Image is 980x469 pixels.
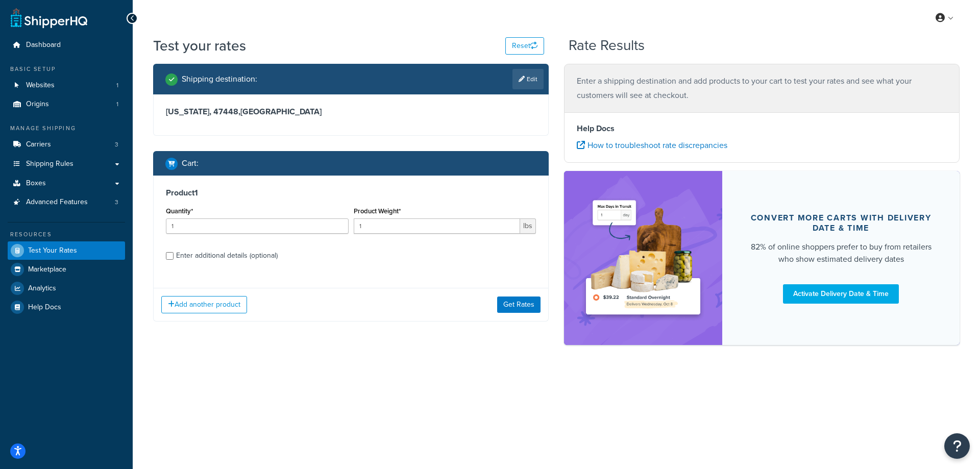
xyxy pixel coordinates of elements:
a: Origins1 [8,95,125,114]
a: Dashboard [8,36,125,55]
span: Shipping Rules [26,160,73,168]
img: feature-image-ddt-36eae7f7280da8017bfb280eaccd9c446f90b1fe08728e4019434db127062ab4.png [579,186,707,330]
span: 3 [115,140,118,149]
span: Marketplace [28,265,66,274]
a: Analytics [8,279,125,298]
span: Dashboard [26,41,61,50]
div: Manage Shipping [8,124,125,133]
a: Carriers3 [8,135,125,154]
label: Quantity* [166,207,193,215]
div: 82% of online shoppers prefer to buy from retailers who show estimated delivery dates [747,241,935,265]
a: Test Your Rates [8,241,125,260]
label: Product Weight* [354,207,401,215]
span: lbs [520,218,536,234]
span: Advanced Features [26,198,88,207]
h2: Shipping destination : [182,75,257,84]
p: Enter a shipping destination and add products to your cart to test your rates and see what your c... [577,74,947,103]
span: Boxes [26,179,46,188]
div: Resources [8,230,125,239]
button: Add another product [161,296,247,313]
button: Get Rates [497,297,541,313]
a: How to troubleshoot rate discrepancies [577,139,727,151]
span: Help Docs [28,303,61,312]
h2: Cart : [182,159,199,168]
h3: [US_STATE], 47448 , [GEOGRAPHIC_DATA] [166,107,536,117]
button: Reset [505,37,544,55]
div: Basic Setup [8,65,125,73]
h2: Rate Results [569,38,645,54]
li: Websites [8,76,125,95]
div: Enter additional details (optional) [176,249,278,263]
span: Analytics [28,284,56,293]
input: 0 [166,218,349,234]
span: Test Your Rates [28,246,77,255]
a: Shipping Rules [8,155,125,174]
a: Help Docs [8,298,125,316]
a: Marketplace [8,260,125,279]
span: 1 [116,81,118,90]
li: Origins [8,95,125,114]
li: Carriers [8,135,125,154]
h3: Product 1 [166,188,536,198]
button: Open Resource Center [944,433,970,459]
div: Convert more carts with delivery date & time [747,213,935,233]
a: Boxes [8,174,125,193]
span: 1 [116,100,118,109]
span: Origins [26,100,49,109]
h4: Help Docs [577,122,947,135]
li: Advanced Features [8,193,125,212]
a: Edit [512,69,544,89]
a: Advanced Features3 [8,193,125,212]
a: Websites1 [8,76,125,95]
span: 3 [115,198,118,207]
a: Activate Delivery Date & Time [783,284,899,304]
input: Enter additional details (optional) [166,252,174,260]
input: 0.00 [354,218,521,234]
span: Websites [26,81,55,90]
h1: Test your rates [153,36,246,56]
span: Carriers [26,140,51,149]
